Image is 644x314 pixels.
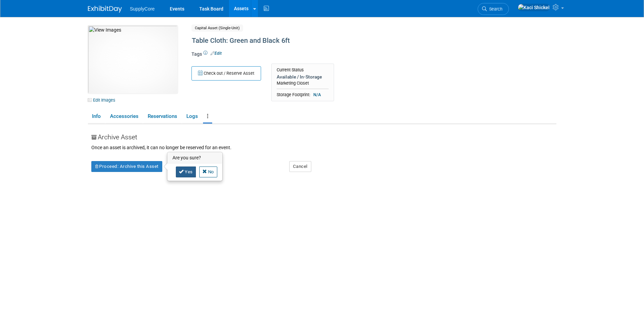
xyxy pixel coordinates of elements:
[130,6,155,12] span: SupplyCore
[91,144,556,151] div: Once an asset is archived, it can no longer be reserved for an event.
[168,153,222,163] h3: Are you sure?
[277,81,309,86] span: Marketing Closet
[487,6,502,12] span: Search
[88,110,105,122] a: Info
[144,110,181,122] a: Reservations
[199,167,217,177] a: No
[277,74,329,80] div: Available / In-Storage
[289,161,311,172] button: Cancel
[518,4,550,11] img: Kaci Shickel
[191,24,243,32] span: Capital Asset (Single-Unit)
[189,35,500,47] div: Table Cloth: Green and Black 6ft
[182,110,202,122] a: Logs
[210,51,222,56] a: Edit
[311,92,323,98] span: N/A
[176,167,196,177] a: Yes
[91,161,162,172] button: Proceed: Archive this Asset
[91,131,556,144] div: Archive Asset
[191,66,261,81] button: Check out / Reserve Asset
[478,3,509,15] a: Search
[88,6,122,13] img: ExhibitDay
[88,96,118,104] a: Edit Images
[191,51,500,62] div: Tags
[106,110,142,122] a: Accessories
[277,92,329,98] div: Storage Footprint:
[88,25,178,93] img: View Images
[277,67,329,73] div: Current Status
